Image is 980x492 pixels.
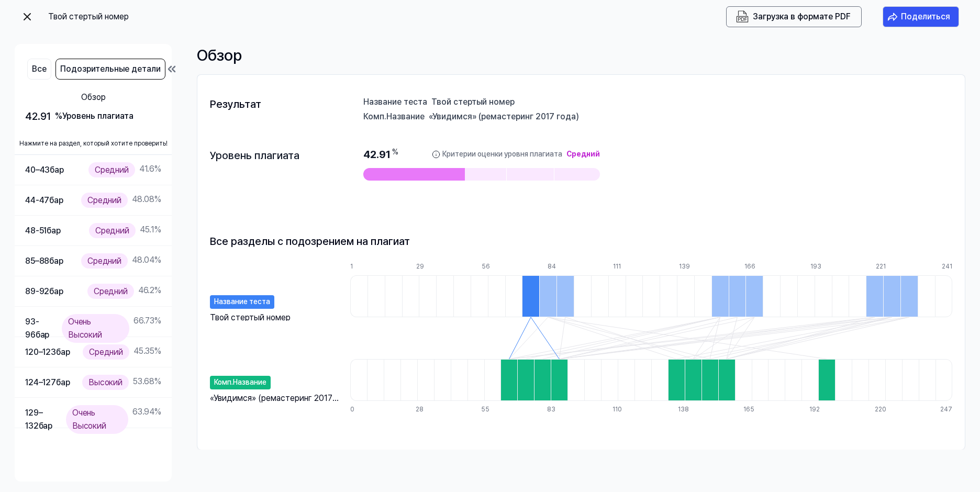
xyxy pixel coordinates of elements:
div: 165 [743,405,760,414]
div: 56 [482,262,499,271]
div: 28 [416,405,432,414]
div: 111 [613,262,630,271]
div: 139 [679,262,696,271]
div: Твой стертый номер [431,96,952,106]
ya-tr-span: Поделиться [901,12,950,21]
div: Загрузка в формате PDF [753,10,851,24]
div: 48.04 % [81,253,161,269]
div: 55 [481,405,498,414]
div: 110 [612,405,629,414]
ya-tr-span: Название [386,111,425,121]
ya-tr-span: 120–123 [25,347,56,357]
ya-tr-span: 129–132 [25,408,42,431]
div: 53.68 % [82,375,161,390]
ya-tr-span: Комп. [363,111,386,121]
div: 48.08 % [81,193,161,208]
div: 247 [940,405,952,414]
ya-tr-span: бар [39,421,53,431]
ya-tr-span: Нажмите на раздел, который хотите проверить! [19,140,168,147]
div: 241 [942,262,952,271]
ya-tr-span: бар [47,226,61,236]
div: % [392,147,398,162]
div: 0 [350,405,367,414]
ya-tr-span: Результат [210,98,261,110]
button: Все [27,59,51,80]
ya-tr-span: Твой стертый номер [48,12,129,21]
div: 1 [350,262,367,271]
ya-tr-span: Все разделы с подозрением на плагиат [210,235,410,248]
ya-tr-span: «Увидимся» (ремастеринг 2017 года) [210,393,339,416]
div: 220 [875,405,892,414]
div: 193 [810,262,828,271]
button: Критерии оценки уровня плагиатаСредний [432,147,600,162]
ya-tr-span: бар [49,256,63,266]
div: 221 [876,262,893,271]
ya-tr-span: Высокий [88,377,122,387]
button: Поделиться [883,6,959,27]
div: Обзор [197,44,965,66]
ya-tr-span: Уровень плагиата [62,110,133,122]
div: 45.35 % [83,344,161,360]
ya-tr-span: Подозрительные детали [60,63,161,75]
ya-tr-span: % [55,110,62,122]
div: Средний [89,223,136,238]
ya-tr-span: «Увидимся» (ремастеринг 2017 года) [429,111,579,121]
ya-tr-span: 40–43 [25,165,50,175]
div: 166 [744,262,762,271]
ya-tr-span: Название теста [214,297,270,307]
div: 84 [548,262,565,271]
img: Поделиться [887,12,898,22]
ya-tr-span: бар [36,330,50,340]
ya-tr-span: Обзор [81,92,106,102]
div: 192 [809,405,826,414]
img: выход [21,10,34,23]
ya-tr-span: 124–127 [25,377,56,387]
div: 42.91 [25,108,161,125]
div: 46.2 % [87,284,161,299]
ya-tr-span: 93-96 [25,317,39,340]
div: 42.91 [363,147,600,162]
ya-tr-span: Комп. [214,377,233,388]
ya-tr-span: бар [49,195,63,205]
div: 83 [547,405,564,414]
ya-tr-span: Название теста [363,97,427,107]
ya-tr-span: Критерии оценки уровня плагиата [442,149,562,160]
ya-tr-span: Очень Высокий [68,317,102,340]
div: 45.1 % [89,223,161,238]
div: Средний [81,253,128,269]
div: 41.6 % [88,162,161,177]
ya-tr-span: Средний [95,165,129,175]
div: Средний [83,344,129,360]
div: 66.73 % [62,314,161,343]
ya-tr-span: Очень Высокий [72,408,106,431]
div: Средний [87,284,134,299]
ya-tr-span: бар [50,165,64,175]
div: 63.94 % [66,405,161,434]
ya-tr-span: бар [56,377,70,387]
ya-tr-span: 48-51 [25,226,47,236]
ya-tr-span: Название [233,377,266,388]
div: Средний [566,149,600,160]
div: Средний [81,193,128,208]
ya-tr-span: 85–88 [25,256,49,266]
button: Загрузка в формате PDF [734,10,853,23]
ya-tr-span: Уровень плагиата [210,149,299,162]
ya-tr-span: 44-47 [25,195,49,205]
div: Твой стертый номер [210,311,291,321]
ya-tr-span: бар [49,286,63,296]
ya-tr-span: Все [32,63,47,75]
img: Загрузка в формате PDF [736,10,749,23]
div: 29 [416,262,433,271]
ya-tr-span: 89-92 [25,286,49,296]
button: Обзор42.91 % Уровень плагиата [15,84,172,133]
ya-tr-span: бар [56,347,70,357]
button: Подозрительные детали [55,59,165,80]
div: 138 [678,405,695,414]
